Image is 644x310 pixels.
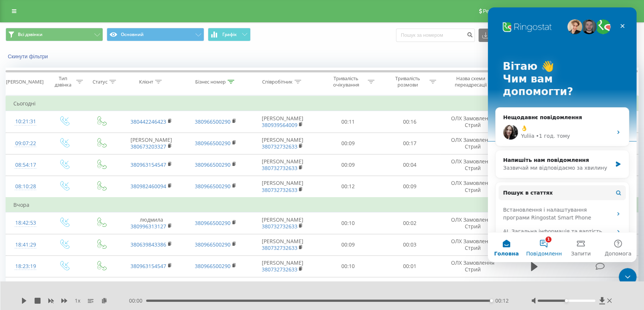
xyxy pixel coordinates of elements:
td: [PERSON_NAME] [248,234,317,255]
a: 380966500290 [195,140,231,147]
button: Експорт [479,29,519,42]
button: Всі дзвінки [6,28,103,41]
td: [PERSON_NAME] [119,133,184,154]
div: Назва схеми переадресації [451,75,491,88]
a: 380963154547 [131,262,166,270]
td: 00:09 [317,154,379,176]
div: Accessibility label [565,299,568,302]
a: 380966500290 [195,183,231,190]
td: 00:17 [317,277,379,298]
a: 380996313127 [131,223,166,230]
a: 380442246423 [131,118,166,125]
a: 380966500290 [195,219,231,226]
div: 18:23:19 [13,259,38,274]
div: Співробітник [262,79,293,85]
td: 00:09 [379,176,441,198]
td: ОЛХ Замовлення Стрий [441,133,505,154]
a: 380639843386 [131,241,166,248]
a: 380963154547 [131,161,166,168]
td: ОЛХ Замовлення Стрий [441,176,505,198]
td: [PERSON_NAME] [248,277,317,298]
button: Скинути фільтри [6,53,52,60]
td: 00:12 [317,176,379,198]
a: 380732732633 [261,223,297,230]
div: Клієнт [139,79,153,85]
a: 380966500290 [195,262,231,270]
div: Accessibility label [490,299,493,302]
td: [PERSON_NAME] [248,133,317,154]
div: 08:10:28 [13,179,38,194]
div: 18:41:29 [13,238,38,252]
td: Сьогодні [6,96,638,111]
td: 00:09 [317,234,379,255]
div: 10:21:31 [13,114,38,129]
td: ОЛХ Замовлення Стрий [441,234,505,255]
a: 380732732633 [261,266,297,273]
a: 380966500290 [195,241,231,248]
a: 380732732633 [261,186,297,193]
div: 08:54:17 [13,158,38,172]
a: 380673203327 [131,143,166,150]
td: 00:10 [317,255,379,277]
iframe: Intercom live chat [619,268,637,286]
td: Вчора [6,198,638,212]
td: 00:01 [379,255,441,277]
td: ОЛХ Замовлення Стрий [441,111,505,133]
td: 00:16 [379,111,441,133]
span: Графік [222,32,237,37]
td: [PERSON_NAME] [248,212,317,234]
div: [PERSON_NAME] [6,79,44,85]
a: 380732732633 [261,244,297,251]
a: 380966500290 [195,161,231,168]
td: ОЛХ Замовлення Стрий [441,212,505,234]
td: людмила [119,212,184,234]
td: [PERSON_NAME] [248,111,317,133]
button: Основний [107,28,204,41]
a: 380966500290 [195,118,231,125]
span: Всі дзвінки [18,32,42,37]
td: 00:17 [379,133,441,154]
div: 18:42:53 [13,216,38,230]
td: 04:04 [379,277,441,298]
td: 00:03 [379,234,441,255]
button: Графік [208,28,251,41]
input: Пошук за номером [396,29,475,42]
td: ОЛХ Замовлення Стрий [441,255,505,277]
td: [PERSON_NAME] [248,176,317,198]
a: 380982460094 [131,183,166,190]
td: [PERSON_NAME] [248,255,317,277]
td: ОЛХ Замовлення Стрий [441,277,505,298]
td: 00:10 [317,212,379,234]
div: Тривалість розмови [388,75,428,88]
td: [PERSON_NAME] [248,154,317,176]
iframe: Intercom live chat [488,7,637,262]
span: Реферальна програма [483,8,538,14]
td: 00:11 [317,111,379,133]
div: Бізнес номер [195,79,226,85]
div: 14:18:20 [13,281,38,295]
span: 1 x [75,297,80,304]
a: 380939564009 [261,121,297,128]
div: 09:07:22 [13,136,38,151]
div: Тривалість очікування [326,75,366,88]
